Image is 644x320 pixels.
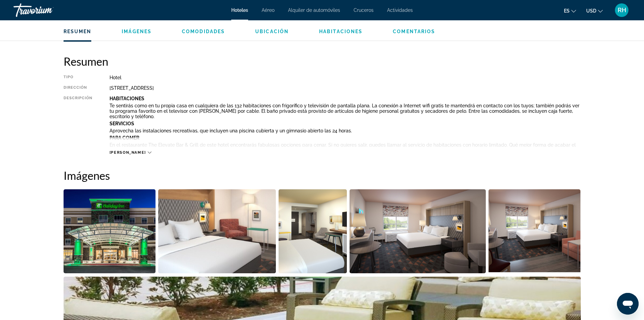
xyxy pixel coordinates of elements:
button: Resumen [64,28,92,35]
h2: Resumen [64,55,581,68]
iframe: Button to launch messaging window [617,293,639,315]
button: Open full-screen image slider [158,189,276,274]
button: User Menu [613,3,630,17]
button: Change currency [586,6,603,16]
span: USD [586,8,596,14]
a: Hoteles [231,7,248,13]
a: Cruceros [354,7,374,13]
button: Open full-screen image slider [64,189,156,274]
a: Aéreo [262,7,275,13]
span: RH [618,7,626,14]
span: es [564,8,570,14]
button: Comodidades [182,28,225,35]
div: Tipo [64,75,93,80]
button: Comentarios [393,28,435,35]
h2: Imágenes [64,169,581,182]
span: Comodidades [182,29,225,34]
b: Habitaciones [110,96,144,101]
button: [PERSON_NAME] [110,150,151,155]
div: Hotel [110,75,581,80]
b: Para Comer [110,135,139,141]
button: Imágenes [122,28,151,35]
p: Te sentirás como en tu propia casa en cualquiera de las 132 habitaciones con frigorífico y televi... [110,103,581,119]
div: [STREET_ADDRESS] [110,85,581,91]
button: Habitaciones [319,28,362,35]
button: Open full-screen image slider [279,189,347,274]
b: Servicios [110,121,134,126]
span: Resumen [64,29,92,34]
button: Open full-screen image slider [488,189,581,274]
a: Travorium [14,1,81,19]
div: Descripción [64,96,93,147]
button: Open full-screen image slider [350,189,486,274]
span: Ubicación [255,29,289,34]
button: Change language [564,6,576,16]
span: Comentarios [393,29,435,34]
button: Ubicación [255,28,289,35]
p: Aprovecha las instalaciones recreativas, que incluyen una piscina cubierta y un gimnasio abierto ... [110,128,581,133]
span: Habitaciones [319,29,362,34]
a: Alquiler de automóviles [288,7,340,13]
a: Actividades [387,7,413,13]
span: Imágenes [122,29,151,34]
div: Dirección [64,85,93,91]
span: [PERSON_NAME] [110,150,146,155]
